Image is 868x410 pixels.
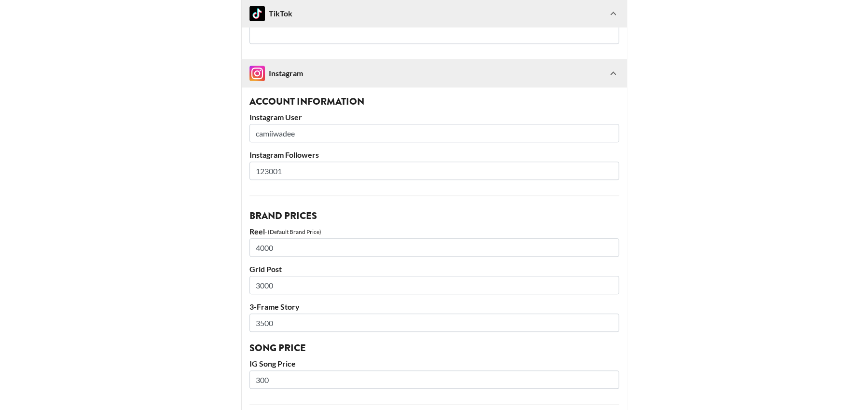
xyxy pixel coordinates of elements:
div: Instagram [249,66,303,81]
div: TikTok [249,6,292,21]
img: Instagram [249,66,265,81]
label: Instagram Followers [249,150,619,160]
label: Grid Post [249,264,619,274]
h3: Brand Prices [249,211,619,221]
h3: Song Price [249,343,619,353]
label: IG Song Price [249,359,619,369]
label: 3-Frame Story [249,302,619,312]
div: InstagramInstagram [242,60,627,87]
label: Instagram User [249,112,619,122]
div: - (Default Brand Price) [265,228,321,235]
img: TikTok [249,6,265,21]
label: Reel [249,227,265,236]
h3: Account Information [249,97,619,107]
